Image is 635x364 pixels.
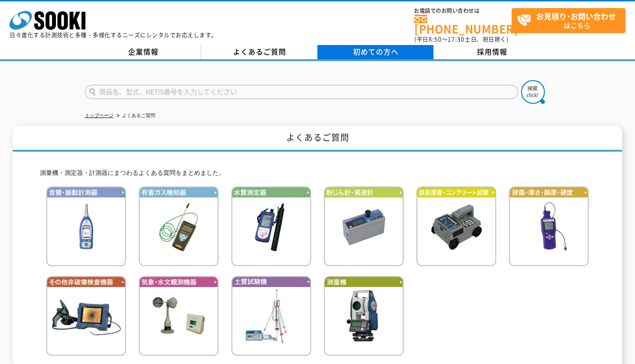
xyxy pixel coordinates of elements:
span: 17:30 [448,35,465,44]
img: 水質測定器 [231,186,311,266]
img: 探傷・厚さ・膜厚・硬度 [509,186,589,266]
a: よくあるご質問 [201,45,317,59]
img: 土質試験機 [231,276,311,356]
img: 気象・水文観測機器 [139,276,219,356]
input: 商品名、型式、NETIS番号を入力してください [85,85,518,99]
img: 音響・振動計測器 [46,186,126,266]
span: 初めての方へ [353,46,399,57]
li: よくあるご質問 [115,111,155,121]
img: btn_search.png [521,80,545,104]
strong: お見積り･お問い合わせ [536,10,616,22]
img: 鉄筋検査・コンクリート試験 [416,186,496,266]
a: 企業情報 [85,45,201,59]
a: 採用情報 [434,45,550,59]
img: 粉じん計・風速計 [324,186,404,266]
span: お電話でのお問い合わせは [414,8,512,14]
a: お見積り･お問い合わせはこちら [512,8,626,33]
h1: よくあるご質問 [13,126,622,152]
span: (平日 ～ 土日、祝日除く) [414,35,508,44]
a: 初めての方へ [317,45,434,59]
img: 有害ガス検知器 [139,186,219,266]
p: 測量機・測定器・計測器にまつわるよくある質問をまとめました。 [40,168,595,178]
img: その他非破壊検査機器 [46,276,126,356]
p: 日々進化する計測技術と多種・多様化するニーズにレンタルでお応えします。 [9,32,217,38]
span: はこちら [517,9,625,32]
a: トップページ [85,113,113,118]
a: [PHONE_NUMBER] [414,15,512,34]
img: 測量機 [324,276,404,356]
span: 8:50 [429,35,442,44]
